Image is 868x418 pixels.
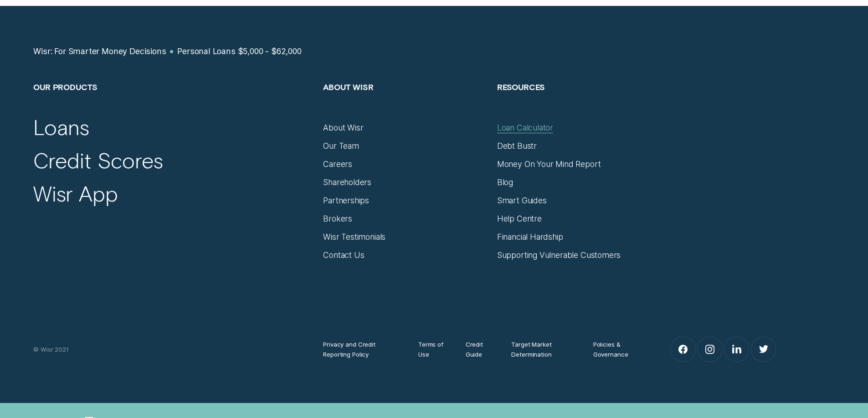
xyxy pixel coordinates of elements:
h2: Our Products [33,82,313,123]
a: Careers [323,159,352,169]
a: LinkedIn [724,337,749,361]
a: Wisr Testimonials [323,232,385,242]
a: Brokers [323,214,352,224]
a: Blog [497,177,513,187]
a: Wisr App [33,181,118,207]
a: Financial Hardship [497,232,563,242]
a: Loans [33,114,89,141]
a: Contact Us [323,250,364,260]
a: Terms of Use [418,339,447,359]
a: Loan Calculator [497,123,553,133]
a: Personal Loans $5,000 - $62,000 [177,46,302,56]
a: Shareholders [323,177,371,187]
a: Our Team [323,141,359,151]
div: © Wisr 2021 [28,344,318,354]
a: Target Market Determination [511,339,575,359]
a: Debt Bustr [497,141,537,151]
a: Smart Guides [497,196,547,206]
a: Privacy and Credit Reporting Policy [323,339,400,359]
a: Wisr: For Smarter Money Decisions [33,46,166,56]
a: Supporting Vulnerable Customers [497,250,621,260]
h2: Resources [497,82,661,123]
a: Facebook [671,337,695,361]
a: Policies & Governance [593,339,642,359]
a: Twitter [751,337,776,361]
a: Instagram [698,337,722,361]
h2: About Wisr [323,82,487,123]
a: Credit Guide [466,339,493,359]
a: Credit Scores [33,147,163,174]
a: Help Centre [497,214,542,224]
a: Partnerships [323,196,369,206]
a: About Wisr [323,123,363,133]
a: Money On Your Mind Report [497,159,601,169]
